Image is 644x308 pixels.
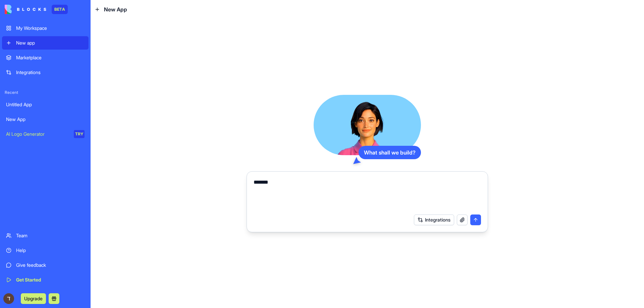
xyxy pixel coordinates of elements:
a: New app [2,36,89,50]
div: Team [16,232,85,239]
div: Untitled App [6,101,85,108]
a: Get Started [2,273,89,287]
a: Integrations [2,66,89,79]
div: TRY [74,130,85,138]
a: Team [2,229,89,242]
div: My Workspace [16,25,85,32]
a: New App [2,113,89,126]
span: New App [104,5,127,13]
button: Upgrade [21,293,46,304]
div: BETA [52,5,68,14]
img: logo [5,5,46,14]
a: My Workspace [2,21,89,35]
a: BETA [5,5,68,14]
img: ACg8ocK6-HCFhYZYZXS4j9vxc9fvCo-snIC4PGomg_KXjjGNFaHNxw=s96-c [3,293,14,304]
button: Integrations [414,214,454,225]
a: Marketplace [2,51,89,64]
a: Help [2,244,89,257]
a: AI Logo GeneratorTRY [2,127,89,141]
div: Marketplace [16,54,85,61]
a: Upgrade [21,295,46,302]
div: Integrations [16,69,85,76]
div: AI Logo Generator [6,131,69,137]
a: Give feedback [2,258,89,272]
div: Help [16,247,85,254]
div: Get Started [16,276,85,283]
a: Untitled App [2,98,89,111]
span: Recent [2,90,89,95]
div: New app [16,40,85,46]
div: What shall we build? [359,146,421,159]
div: Give feedback [16,262,85,268]
div: New App [6,116,85,123]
